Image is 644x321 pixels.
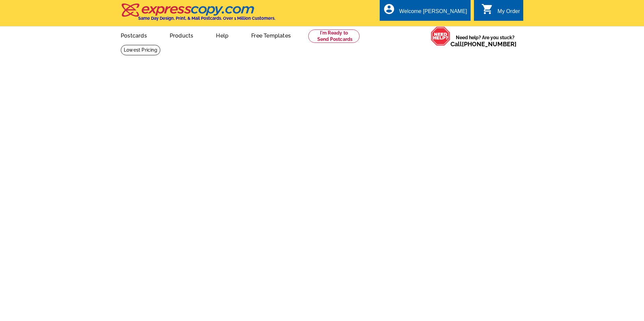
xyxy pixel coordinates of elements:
div: My Order [497,8,520,18]
a: Same Day Design, Print, & Mail Postcards. Over 1 Million Customers. [121,8,275,21]
a: Products [159,27,204,43]
i: shopping_cart [481,3,493,15]
span: Call [450,41,517,48]
span: Need help? Are you stuck? [450,34,520,48]
a: shopping_cart My Order [481,7,520,16]
a: Free Templates [240,27,302,43]
a: Postcards [110,27,158,43]
h4: Same Day Design, Print, & Mail Postcards. Over 1 Million Customers. [138,16,275,21]
img: help [431,26,450,46]
a: [PHONE_NUMBER] [462,41,517,48]
a: Help [205,27,239,43]
div: Welcome [PERSON_NAME] [399,8,467,18]
i: account_circle [383,3,395,15]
